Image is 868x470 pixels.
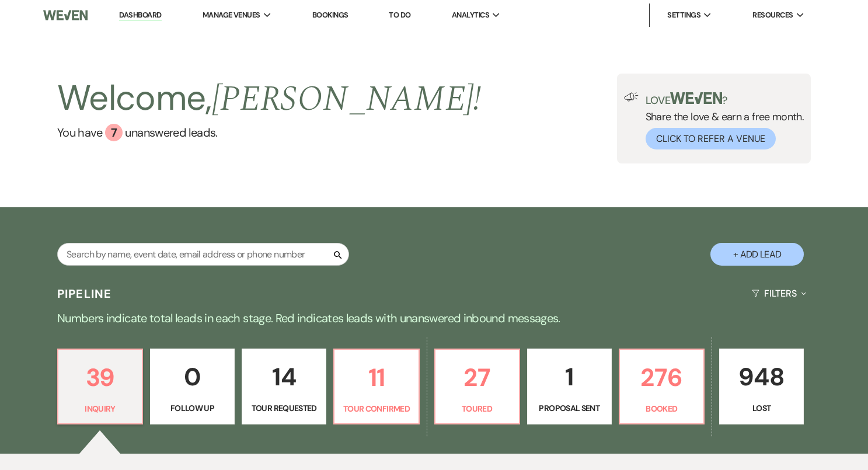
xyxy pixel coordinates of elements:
h2: Welcome, [57,74,482,124]
p: Tour Confirmed [341,402,411,415]
p: 1 [535,357,604,396]
button: Click to Refer a Venue [646,128,776,149]
p: Tour Requested [249,402,319,415]
p: 39 [65,358,135,397]
p: Follow Up [158,402,227,415]
p: Love ? [646,92,804,106]
a: Bookings [312,10,348,20]
a: 1Proposal Sent [527,349,612,424]
p: Booked [627,402,696,415]
h3: Pipeline [57,286,112,302]
p: Numbers indicate total leads in each stage. Red indicates leads with unanswered inbound messages. [14,309,855,328]
div: Share the love & earn a free month. [639,92,804,149]
a: To Do [389,10,410,20]
p: Inquiry [65,402,135,415]
button: + Add Lead [710,243,804,266]
a: 14Tour Requested [242,349,326,424]
span: [PERSON_NAME] ! [212,72,482,126]
span: Resources [752,9,793,21]
a: 948Lost [719,349,804,424]
a: 27Toured [434,349,520,424]
a: 39Inquiry [57,349,143,424]
a: Dashboard [119,10,161,21]
a: You have 7 unanswered leads. [57,124,482,141]
p: 11 [341,358,411,397]
p: 948 [727,357,796,396]
input: Search by name, event date, email address or phone number [57,243,349,266]
p: 27 [442,358,512,397]
p: 276 [627,358,696,397]
span: Manage Venues [203,9,260,21]
p: 14 [249,357,319,396]
p: Lost [727,402,796,415]
img: Weven Logo [43,3,87,27]
a: 11Tour Confirmed [333,349,419,424]
img: weven-logo-green.svg [670,92,722,104]
button: Filters [747,278,811,309]
div: 7 [105,124,123,141]
span: Settings [667,9,700,21]
p: Proposal Sent [535,402,604,415]
span: Analytics [452,9,489,21]
a: 0Follow Up [150,349,235,424]
a: 276Booked [619,349,705,424]
img: loud-speaker-illustration.svg [624,92,639,102]
p: Toured [442,402,512,415]
p: 0 [158,357,227,396]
